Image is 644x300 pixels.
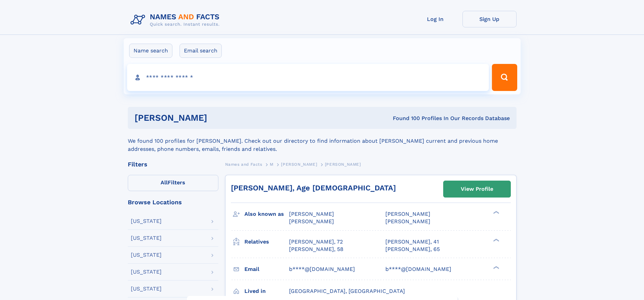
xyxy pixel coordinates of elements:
[128,129,517,153] div: We found 100 profiles for [PERSON_NAME]. Check out our directory to find information about [PERSO...
[300,115,510,122] div: Found 100 Profiles In Our Records Database
[131,269,162,275] div: [US_STATE]
[461,181,493,197] div: View Profile
[289,218,334,225] span: [PERSON_NAME]
[131,218,162,224] div: [US_STATE]
[128,11,225,29] img: Logo Names and Facts
[492,265,500,270] div: ❯
[244,263,289,275] h3: Email
[492,238,500,242] div: ❯
[231,184,396,192] a: [PERSON_NAME], Age [DEMOGRAPHIC_DATA]
[131,286,162,292] div: [US_STATE]
[128,161,218,167] div: Filters
[289,246,343,253] a: [PERSON_NAME], 58
[444,181,510,197] a: View Profile
[325,162,361,167] span: [PERSON_NAME]
[289,211,334,217] span: [PERSON_NAME]
[289,288,405,294] span: [GEOGRAPHIC_DATA], [GEOGRAPHIC_DATA]
[385,238,439,246] a: [PERSON_NAME], 41
[131,252,162,258] div: [US_STATE]
[270,160,273,168] a: M
[128,199,218,205] div: Browse Locations
[180,44,222,58] label: Email search
[244,208,289,220] h3: Also known as
[128,175,218,191] label: Filters
[385,218,430,225] span: [PERSON_NAME]
[289,238,343,246] a: [PERSON_NAME], 72
[385,211,430,217] span: [PERSON_NAME]
[135,114,300,122] h1: [PERSON_NAME]
[244,236,289,248] h3: Relatives
[270,162,273,167] span: M
[492,64,517,91] button: Search Button
[127,64,489,91] input: search input
[225,160,262,168] a: Names and Facts
[131,235,162,241] div: [US_STATE]
[462,11,517,27] a: Sign Up
[281,160,317,168] a: [PERSON_NAME]
[244,285,289,297] h3: Lived in
[385,246,440,253] a: [PERSON_NAME], 65
[492,210,500,215] div: ❯
[129,44,172,58] label: Name search
[281,162,317,167] span: [PERSON_NAME]
[161,179,168,186] span: All
[408,11,462,27] a: Log In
